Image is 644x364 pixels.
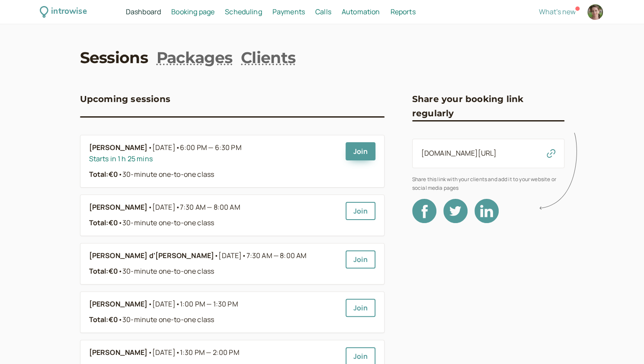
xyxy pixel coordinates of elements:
strong: Total: €0 [89,218,118,227]
a: introwise [40,5,87,19]
strong: Total: €0 [89,266,118,276]
h3: Share your booking link regularly [412,92,564,120]
span: 6:00 PM — 6:30 PM [180,143,241,152]
span: • [148,347,152,358]
a: Automation [342,6,380,18]
span: [DATE] [152,347,239,358]
b: [PERSON_NAME] [89,142,148,153]
span: • [176,202,180,212]
a: Clients [241,47,295,68]
span: • [242,251,246,260]
a: Join [346,299,375,317]
span: • [176,348,180,357]
b: [PERSON_NAME] [89,202,148,213]
button: What's new [539,8,576,16]
strong: Total: €0 [89,315,118,324]
a: Account [586,3,604,21]
a: Join [346,250,375,268]
a: Payments [272,6,305,18]
b: [PERSON_NAME] [89,299,148,310]
span: Calls [315,7,331,16]
iframe: Chat Widget [601,322,644,364]
span: Automation [342,7,380,16]
span: [DATE] [152,299,238,310]
span: • [214,250,218,262]
span: Reports [390,7,415,16]
strong: Total: €0 [89,169,118,179]
span: • [118,218,122,227]
span: 1:30 PM — 2:00 PM [180,348,239,357]
span: • [176,143,180,152]
a: [PERSON_NAME]•[DATE]•7:30 AM — 8:00 AMTotal:€0•30-minute one-to-one class [89,202,339,229]
span: [DATE] [152,202,240,213]
span: Share this link with your clients and add it to your website or social media pages [412,175,564,192]
a: [PERSON_NAME] d'[PERSON_NAME]•[DATE]•7:30 AM — 8:00 AMTotal:€0•30-minute one-to-one class [89,250,339,277]
a: [DOMAIN_NAME][URL] [421,148,497,158]
span: • [118,315,122,324]
span: Scheduling [225,7,262,16]
a: Scheduling [225,6,262,18]
span: Payments [272,7,305,16]
a: Join [346,202,375,220]
div: introwise [51,5,87,19]
a: Dashboard [126,6,161,18]
a: [PERSON_NAME]•[DATE]•1:00 PM — 1:30 PMTotal:€0•30-minute one-to-one class [89,299,339,326]
span: • [148,202,152,213]
span: • [118,266,122,276]
a: Calls [315,6,331,18]
span: What's new [539,7,576,16]
span: 30-minute one-to-one class [118,218,214,227]
span: Dashboard [126,7,161,16]
a: Sessions [80,47,148,68]
span: • [118,169,122,179]
h3: Upcoming sessions [80,92,170,106]
span: • [176,299,180,309]
b: [PERSON_NAME] [89,347,148,358]
div: Starts in 1 h 25 mins [89,153,339,165]
span: [DATE] [218,250,306,262]
span: 30-minute one-to-one class [118,266,214,276]
span: 1:00 PM — 1:30 PM [180,299,238,309]
span: 30-minute one-to-one class [118,315,214,324]
a: Booking page [171,6,215,18]
span: • [148,142,152,153]
span: Booking page [171,7,215,16]
span: 7:30 AM — 8:00 AM [246,251,306,260]
a: Join [346,142,375,160]
span: 30-minute one-to-one class [118,169,214,179]
span: [DATE] [152,142,241,153]
a: [PERSON_NAME]•[DATE]•6:00 PM — 6:30 PMStarts in 1 h 25 minsTotal:€0•30-minute one-to-one class [89,142,339,180]
span: • [148,299,152,310]
a: Reports [390,6,415,18]
span: 7:30 AM — 8:00 AM [180,202,240,212]
a: Packages [157,47,232,68]
b: [PERSON_NAME] d'[PERSON_NAME] [89,250,215,262]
